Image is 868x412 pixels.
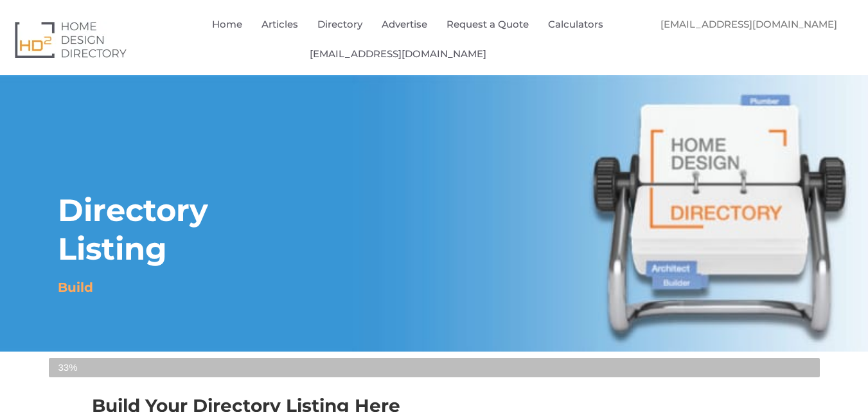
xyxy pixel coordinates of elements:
img: hoover q [496,39,525,68]
nav: Menu [177,10,648,69]
img: hoover q [648,39,677,68]
a: Calculators [548,10,603,39]
a: Directory [317,10,362,39]
h1: Build [58,268,93,307]
h1: Directory Listing [58,191,285,268]
a: Articles [261,10,298,39]
nav: Menu [648,10,858,68]
a: [EMAIL_ADDRESS][DOMAIN_NAME] [310,39,486,69]
a: Home [212,10,242,39]
span: Directory Listing Build [49,358,58,377]
a: Advertise [382,10,427,39]
a: Request a Quote [447,10,529,39]
span: 33% [58,358,87,377]
a: [EMAIL_ADDRESS][DOMAIN_NAME] [648,10,850,39]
